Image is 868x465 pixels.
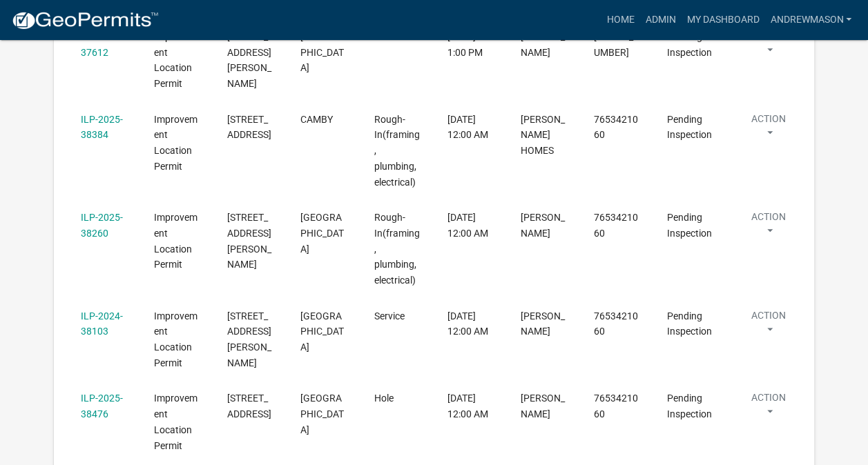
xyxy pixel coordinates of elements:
[154,31,197,89] span: Improvement Location Permit
[681,7,764,33] a: My Dashboard
[81,114,123,141] a: ILP-2025-38384
[667,114,712,141] span: Pending Inspection
[374,393,393,404] span: Hole
[594,310,638,337] span: 7653421060
[300,114,333,125] span: CAMBY
[154,212,197,270] span: Improvement Location Permit
[227,114,271,141] span: 13833 N AMERICUS WAY
[594,212,638,239] span: 7653421060
[667,212,712,239] span: Pending Inspection
[227,393,271,419] span: 9035 N IRONWOOD TRL
[601,7,639,33] a: Home
[740,210,797,244] button: Action
[740,390,797,425] button: Action
[300,212,344,255] span: MARTINSVILLE
[227,310,271,368] span: 2997 MUSGRAVE RD
[374,310,404,321] span: Service
[447,212,488,239] span: 08/19/2025, 12:00 AM
[521,212,565,239] span: JOE HANKINS
[447,114,488,141] span: 08/19/2025, 12:00 AM
[300,310,344,353] span: MARTINSVILLE
[81,212,123,239] a: ILP-2025-38260
[300,31,344,74] span: MARTINSVILLE
[447,393,488,419] span: 08/19/2025, 12:00 AM
[740,29,797,63] button: Action
[374,212,419,286] span: Rough-In(framing, plumbing,electrical)
[667,393,712,419] span: Pending Inspection
[740,112,797,146] button: Action
[639,7,681,33] a: Admin
[81,393,123,419] a: ILP-2025-38476
[81,310,123,337] a: ILP-2024-38103
[594,114,638,141] span: 7653421060
[594,393,638,419] span: 7653421060
[300,393,344,435] span: MOORESVILLE
[227,212,271,270] span: 3481 N TIMBERLAKE DR
[667,310,712,337] span: Pending Inspection
[740,308,797,343] button: Action
[447,310,488,337] span: 08/19/2025, 12:00 AM
[764,7,857,33] a: AndrewMason
[521,310,565,337] span: John
[227,31,271,89] span: 4014 SEDWICK RD
[154,393,197,451] span: Improvement Location Permit
[521,114,565,157] span: RYAN HOMES
[154,114,197,172] span: Improvement Location Permit
[374,114,419,188] span: Rough-In(framing, plumbing,electrical)
[154,310,197,368] span: Improvement Location Permit
[521,393,565,419] span: Donnie Swigert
